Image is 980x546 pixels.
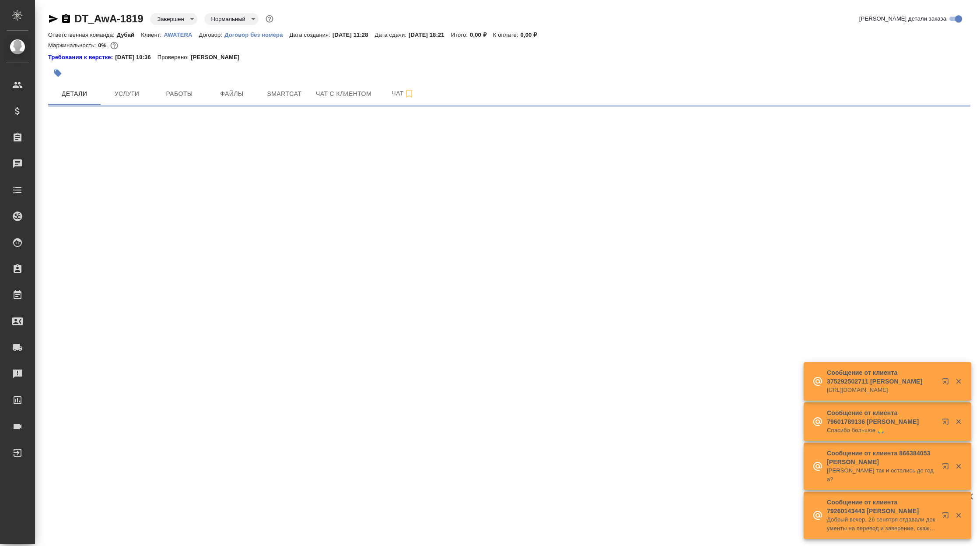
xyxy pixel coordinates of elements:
[74,13,143,25] a: DT_AwA-1819
[53,88,95,99] span: Детали
[164,32,199,38] p: AWATERA
[937,373,958,394] button: Открыть в новой вкладке
[209,15,248,23] button: Нормальный
[859,14,946,23] span: [PERSON_NAME] детали заказа
[48,14,59,24] button: Скопировать ссылку для ЯМессенджера
[937,458,958,479] button: Открыть в новой вкладке
[451,32,470,38] p: Итого:
[106,88,148,99] span: Услуги
[521,32,544,38] p: 0,00 ₽
[48,42,98,49] p: Маржинальность:
[949,377,967,385] button: Закрыть
[48,53,115,62] div: Нажми, чтобы открыть папку с инструкцией
[199,32,225,38] p: Договор:
[263,88,305,99] span: Smartcat
[316,88,371,99] span: Чат с клиентом
[48,63,67,83] button: Добавить тэг
[382,88,424,99] span: Чат
[108,40,120,51] button: 4720.00 AED;
[141,32,164,38] p: Клиент:
[211,88,253,99] span: Файлы
[264,13,275,25] button: Доп статусы указывают на важность/срочность заказа
[290,32,332,38] p: Дата создания:
[157,53,191,62] p: Проверено:
[375,32,409,38] p: Дата сдачи:
[827,386,936,395] p: [URL][DOMAIN_NAME]
[158,88,200,99] span: Работы
[470,32,493,38] p: 0,00 ₽
[937,507,958,528] button: Открыть в новой вкладке
[224,31,289,38] a: Договор без номера
[150,13,197,25] div: Завершен
[117,32,141,38] p: Дубай
[949,418,967,426] button: Закрыть
[827,498,936,515] p: Сообщение от клиента 79260143443 [PERSON_NAME]
[191,53,246,62] p: [PERSON_NAME]
[224,32,289,38] p: Договор без номера
[204,13,259,25] div: Завершен
[827,515,936,533] p: Добрый вечер, 26 сенятря отдавали документы на перевод и заверение, скажите пожалуйста они еще не го
[493,32,521,38] p: К оплате:
[404,88,414,99] svg: Подписаться
[827,466,936,484] p: [PERSON_NAME] так и остались до года?
[48,32,117,38] p: Ответственная команда:
[409,32,451,38] p: [DATE] 18:21
[949,511,967,519] button: Закрыть
[154,15,186,23] button: Завершен
[937,413,958,434] button: Открыть в новой вкладке
[98,42,108,49] p: 0%
[827,409,936,426] p: Сообщение от клиента 79601789136 [PERSON_NAME]
[115,53,157,62] p: [DATE] 10:36
[949,462,967,470] button: Закрыть
[332,32,375,38] p: [DATE] 11:28
[164,31,199,38] a: AWATERA
[48,53,115,62] a: Требования к верстке:
[827,368,936,386] p: Сообщение от клиента 375292502711 [PERSON_NAME]
[827,449,936,466] p: Сообщение от клиента 866384053 [PERSON_NAME]
[827,426,936,435] p: Спасибо большое 🙏
[61,14,71,24] button: Скопировать ссылку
